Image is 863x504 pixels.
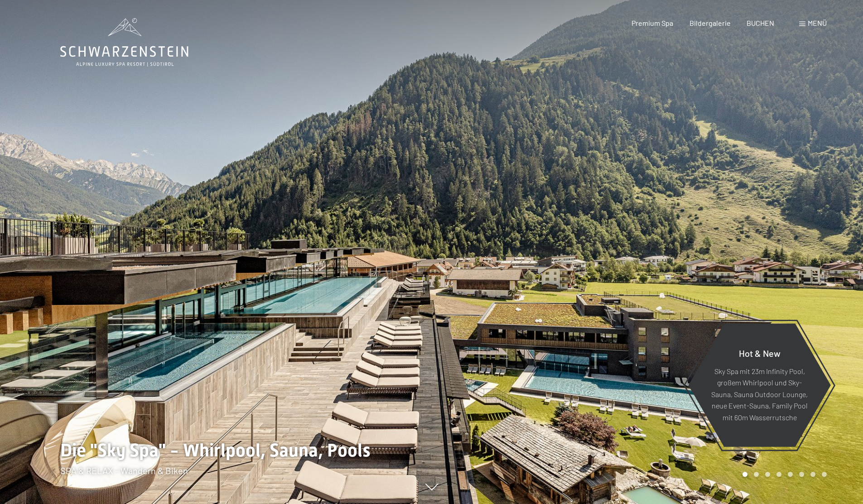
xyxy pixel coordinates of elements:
[632,19,673,27] a: Premium Spa
[808,19,827,27] span: Menü
[810,472,815,477] div: Carousel Page 7
[776,472,781,477] div: Carousel Page 4
[742,472,747,477] div: Carousel Page 1 (Current Slide)
[799,472,804,477] div: Carousel Page 6
[788,472,793,477] div: Carousel Page 5
[688,323,831,447] a: Hot & New Sky Spa mit 23m Infinity Pool, großem Whirlpool und Sky-Sauna, Sauna Outdoor Lounge, ne...
[739,472,827,477] div: Carousel Pagination
[822,472,827,477] div: Carousel Page 8
[754,472,759,477] div: Carousel Page 2
[765,472,770,477] div: Carousel Page 3
[739,347,781,358] span: Hot & New
[747,19,774,27] a: BUCHEN
[689,19,731,27] a: Bildergalerie
[710,365,809,423] p: Sky Spa mit 23m Infinity Pool, großem Whirlpool und Sky-Sauna, Sauna Outdoor Lounge, neue Event-S...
